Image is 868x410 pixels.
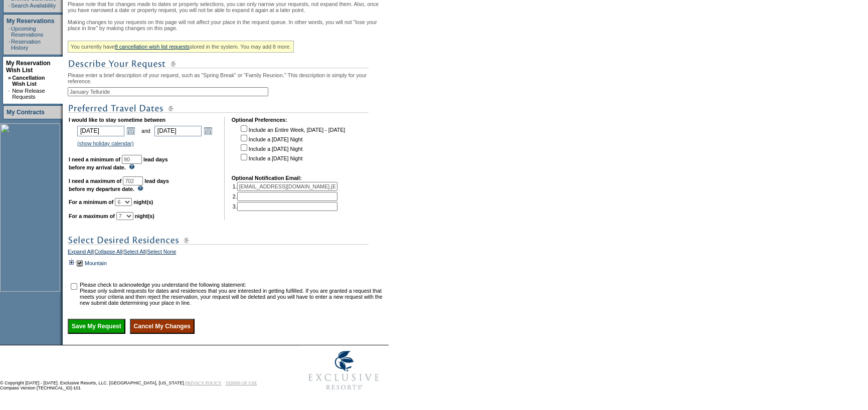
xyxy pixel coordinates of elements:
[68,319,125,334] input: Save My Request
[8,75,11,81] b: »
[130,319,195,334] input: Cancel My Changes
[7,18,54,25] a: My Reservations
[68,41,294,53] div: You currently have stored in the system. You may add 8 more.
[226,380,257,385] a: TERMS OF USE
[154,126,202,136] input: Date format: M/D/Y. Shortcut keys: [T] for Today. [UP] or [.] for Next Day. [DOWN] or [,] for Pre...
[9,3,10,9] td: ·
[299,345,389,395] img: Exclusive Resorts
[115,44,190,50] a: 8 cancellation wish list requests
[69,178,169,192] b: lead days before my departure date.
[7,109,45,116] a: My Contracts
[77,126,124,136] input: Date format: M/D/Y. Shortcut keys: [T] for Today. [UP] or [.] for Next Day. [DOWN] or [,] for Pre...
[68,1,386,334] div: Please note that for changes made to dates or property selections, you can only narrow your reque...
[80,282,385,306] td: Please check to acknowledge you understand the following statement: Please only submit requests f...
[124,249,146,258] a: Select All
[239,124,345,168] td: Include an Entire Week, [DATE] - [DATE] Include a [DATE] Night Include a [DATE] Night Include a [...
[69,117,165,123] b: I would like to stay sometime between
[129,164,135,169] img: questionMark_lightBlue.gif
[133,199,153,205] b: night(s)
[232,175,302,181] b: Optional Notification Email:
[233,192,337,201] td: 2.
[77,140,134,146] a: (show holiday calendar)
[137,185,143,191] img: questionMark_lightBlue.gif
[11,39,41,51] a: Reservation History
[12,75,45,87] a: Cancellation Wish List
[232,117,287,123] b: Optional Preferences:
[11,3,56,9] a: Search Availability
[9,39,10,51] td: ·
[125,125,136,136] a: Open the calendar popup.
[140,124,152,138] td: and
[8,88,11,100] td: ·
[233,182,337,191] td: 1.
[11,26,43,38] a: Upcoming Reservations
[85,260,107,266] a: Mountain
[94,249,122,258] a: Collapse All
[6,60,51,74] a: My Reservation Wish List
[68,249,93,258] a: Expand All
[69,156,168,170] b: lead days before my arrival date.
[203,125,214,136] a: Open the calendar popup.
[135,213,154,219] b: night(s)
[147,249,176,258] a: Select None
[69,213,115,219] b: For a maximum of
[69,178,121,184] b: I need a maximum of
[69,199,113,205] b: For a minimum of
[69,156,120,162] b: I need a minimum of
[9,26,10,38] td: ·
[12,88,45,100] a: New Release Requests
[68,249,386,258] div: | | |
[185,380,222,385] a: PRIVACY POLICY
[233,202,337,211] td: 3.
